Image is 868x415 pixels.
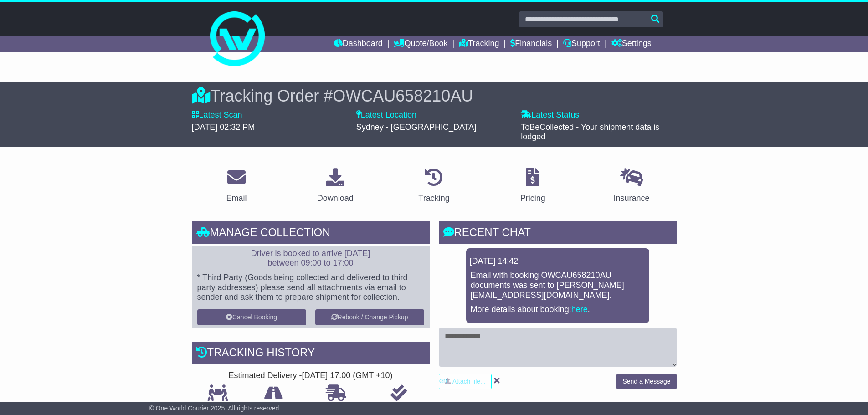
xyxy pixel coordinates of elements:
a: Support [563,36,600,52]
a: Financials [510,36,552,52]
span: © One World Courier 2025. All rights reserved. [149,405,281,412]
button: Send a Message [616,374,676,389]
div: Estimated Delivery - [192,371,430,381]
a: Pricing [514,165,551,208]
a: Tracking [459,36,499,52]
div: RECENT CHAT [439,221,677,246]
div: Tracking Order # [192,86,677,106]
div: Manage collection [192,221,430,246]
p: Driver is booked to arrive [DATE] between 09:00 to 17:00 [197,249,424,268]
a: Settings [611,36,652,52]
div: [DATE] 14:42 [470,256,646,266]
label: Latest Status [521,110,579,120]
div: [DATE] 17:00 (GMT +10) [302,371,393,381]
p: * Third Party (Goods being collected and delivered to third party addresses) please send all atta... [197,273,424,302]
label: Latest Scan [192,110,242,120]
a: Download [311,165,360,208]
a: here [571,305,588,314]
a: Dashboard [334,36,383,52]
span: Sydney - [GEOGRAPHIC_DATA] [356,123,476,132]
button: Rebook / Change Pickup [315,309,424,325]
div: Tracking [418,192,449,205]
div: Pricing [520,192,545,205]
button: Cancel Booking [197,309,306,325]
div: Download [317,192,354,205]
span: OWCAU658210AU [333,87,473,105]
a: Tracking [412,165,455,208]
div: Tracking history [192,342,430,366]
p: More details about booking: . [471,305,645,315]
label: Latest Location [356,110,416,120]
a: Email [220,165,252,208]
a: Insurance [608,165,656,208]
div: Insurance [614,192,650,205]
a: Quote/Book [394,36,447,52]
p: Email with booking OWCAU658210AU documents was sent to [PERSON_NAME][EMAIL_ADDRESS][DOMAIN_NAME]. [471,271,645,300]
span: ToBeCollected - Your shipment data is lodged [521,123,659,142]
div: Email [226,192,247,205]
span: [DATE] 02:32 PM [192,123,255,132]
